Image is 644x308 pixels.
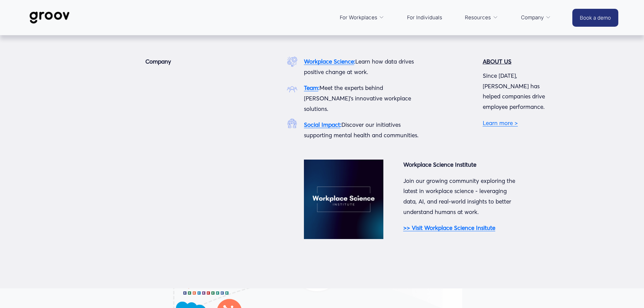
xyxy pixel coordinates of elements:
a: >> Visit Workplace Science Insitute [403,224,495,231]
a: Workplace Science [304,58,354,65]
strong: Company [145,58,171,65]
a: Social Impact [304,121,340,128]
p: Join our growing community exploring the latest in workplace science - leveraging data, AI, and r... [403,176,519,217]
p: Learn how data drives positive change at work. [304,56,419,77]
p: Since [DATE], [PERSON_NAME] has helped companies drive employee performance. [483,71,558,112]
a: folder dropdown [336,9,388,26]
strong: : [354,58,355,65]
a: folder dropdown [461,9,501,26]
span: For Workplaces [340,13,377,22]
strong: : [340,121,341,128]
p: Meet the experts behind [PERSON_NAME]'s innovative workplace solutions. [304,83,419,114]
strong: Workplace Science Institute [403,161,476,168]
a: folder dropdown [518,9,554,26]
img: Groov | Workplace Science Platform | Unlock Performance | Drive Results [26,6,73,29]
strong: ABOUT US [483,58,511,65]
a: For Individuals [404,9,446,26]
a: Team [304,84,318,91]
a: Learn more > [483,119,518,126]
a: Book a demo [572,9,618,27]
span: Resources [465,13,491,22]
strong: : [318,84,319,91]
span: Company [521,13,544,22]
p: Discover our initiatives supporting mental health and communities. [304,120,419,140]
